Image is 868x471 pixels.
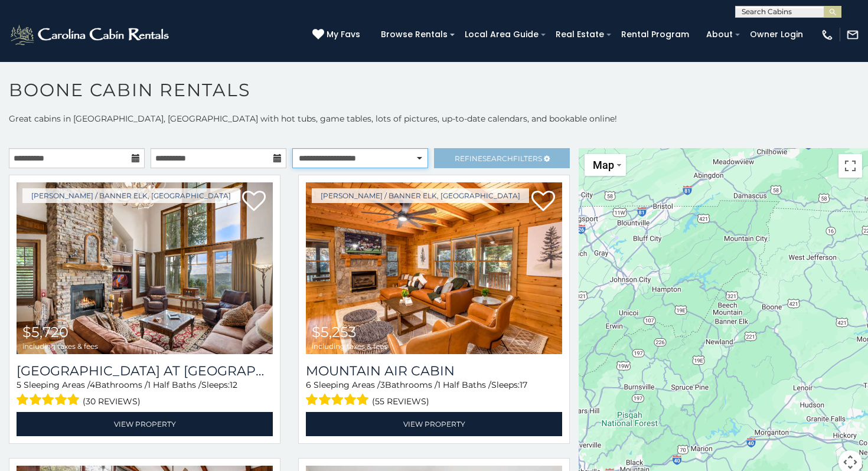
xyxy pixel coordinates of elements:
[520,380,527,390] span: 17
[306,363,562,379] a: Mountain Air Cabin
[306,412,562,436] a: View Property
[531,189,555,214] a: Add to favorites
[17,363,273,379] h3: Ridge Haven Lodge at Echota
[17,380,21,390] span: 5
[312,323,357,341] span: $5,253
[22,342,98,350] span: including taxes & fees
[306,182,562,354] img: Mountain Air Cabin
[482,154,513,163] span: Search
[83,394,141,409] span: (30 reviews)
[306,182,562,354] a: Mountain Air Cabin $5,253 including taxes & fees
[380,380,385,390] span: 3
[17,363,273,379] a: [GEOGRAPHIC_DATA] at [GEOGRAPHIC_DATA]
[17,182,273,354] img: Ridge Haven Lodge at Echota
[585,154,626,176] button: Change map style
[838,154,862,178] button: Toggle fullscreen view
[230,380,237,390] span: 12
[148,380,201,390] span: 1 Half Baths /
[17,412,273,436] a: View Property
[459,25,544,44] a: Local Area Guide
[744,25,809,44] a: Owner Login
[372,394,429,409] span: (55 reviews)
[312,28,363,41] a: My Favs
[306,379,562,409] div: Sleeping Areas / Bathrooms / Sleeps:
[821,28,834,41] img: phone-regular-white.png
[9,23,172,47] img: White-1-2.png
[22,323,68,341] span: $5,720
[306,380,311,390] span: 6
[434,148,570,168] a: RefineSearchFilters
[327,28,360,41] span: My Favs
[846,28,859,41] img: mail-regular-white.png
[312,342,387,350] span: including taxes & fees
[615,25,695,44] a: Rental Program
[375,25,453,44] a: Browse Rentals
[593,159,614,171] span: Map
[438,380,491,390] span: 1 Half Baths /
[22,188,240,203] a: [PERSON_NAME] / Banner Elk, [GEOGRAPHIC_DATA]
[550,25,610,44] a: Real Estate
[242,189,266,214] a: Add to favorites
[455,154,542,163] span: Refine Filters
[312,188,529,203] a: [PERSON_NAME] / Banner Elk, [GEOGRAPHIC_DATA]
[90,380,95,390] span: 4
[17,182,273,354] a: Ridge Haven Lodge at Echota $5,720 including taxes & fees
[17,379,273,409] div: Sleeping Areas / Bathrooms / Sleeps:
[700,25,739,44] a: About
